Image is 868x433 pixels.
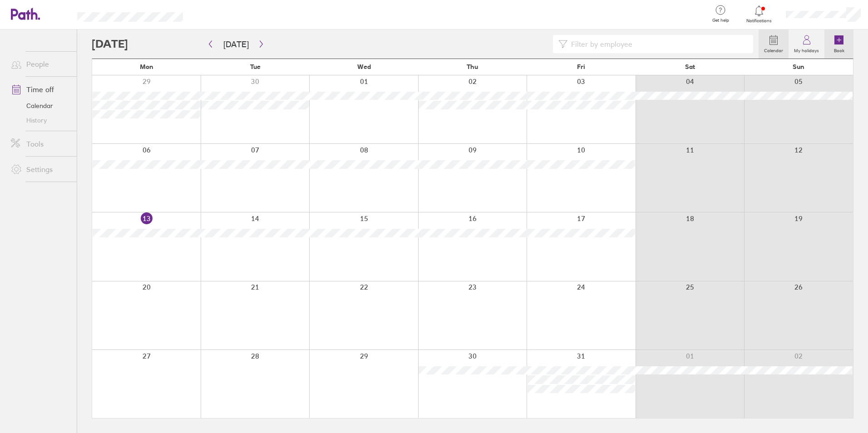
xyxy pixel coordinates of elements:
a: Notifications [745,5,774,24]
span: Sun [793,63,804,70]
a: Calendar [759,30,789,59]
a: History [4,113,77,128]
a: Time off [4,80,77,98]
span: Thu [467,63,478,70]
span: Fri [577,63,585,70]
input: Filter by employee [567,35,748,53]
a: My holidays [789,30,824,59]
a: Calendar [4,98,77,113]
label: Calendar [759,45,789,54]
button: [DATE] [216,37,256,52]
a: Book [824,30,853,59]
span: Tue [250,63,261,70]
a: Settings [4,160,77,178]
label: Book [829,45,850,54]
label: My holidays [789,45,824,54]
a: Tools [4,135,77,153]
span: Notifications [745,18,774,24]
span: Sat [685,63,695,70]
span: Mon [140,63,153,70]
span: Wed [357,63,371,70]
span: Get help [706,18,735,23]
a: People [4,55,77,73]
